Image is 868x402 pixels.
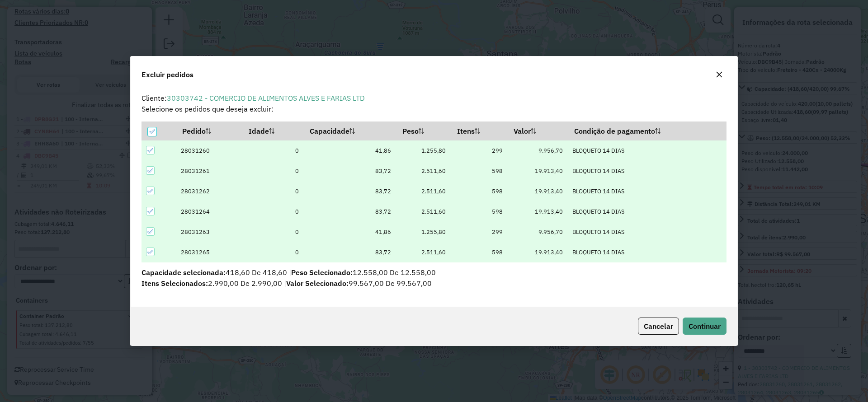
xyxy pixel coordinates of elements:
[568,242,726,262] td: BLOQUETO 14 DIAS
[291,268,353,277] span: Peso Selecionado:
[242,122,303,140] th: Idade
[142,69,193,80] span: Excluir pedidos
[303,181,396,201] td: 83,72
[176,181,242,201] td: 28031262
[242,222,303,242] td: 0
[451,181,508,201] td: 598
[451,201,508,222] td: 598
[142,93,365,103] span: Cliente:
[638,318,679,335] button: Cancelar
[142,279,208,288] span: Itens Selecionados:
[396,222,451,242] td: 1.255,80
[176,201,242,222] td: 28031264
[176,140,242,161] td: 28031260
[176,122,242,140] th: Pedido
[568,201,726,222] td: BLOQUETO 14 DIAS
[508,201,568,222] td: 19.913,40
[167,93,365,103] a: 30303742 - COMERCIO DE ALIMENTOS ALVES E FARIAS LTD
[176,222,242,242] td: 28031263
[176,242,242,262] td: 28031265
[396,161,451,181] td: 2.511,60
[396,201,451,222] td: 2.511,60
[568,122,726,140] th: Condição de pagamento
[303,140,396,161] td: 41,86
[142,103,726,114] p: Selecione os pedidos que deseja excluir:
[451,222,508,242] td: 299
[508,122,568,140] th: Valor
[508,181,568,201] td: 19.913,40
[508,222,568,242] td: 9.956,70
[303,242,396,262] td: 83,72
[396,242,451,262] td: 2.511,60
[142,268,226,277] span: Capacidade selecionada:
[303,161,396,181] td: 83,72
[568,181,726,201] td: BLOQUETO 14 DIAS
[242,242,303,262] td: 0
[568,140,726,161] td: BLOQUETO 14 DIAS
[396,122,451,140] th: Peso
[286,279,349,288] span: Valor Selecionado:
[142,279,286,288] span: 2.990,00 De 2.990,00 |
[508,140,568,161] td: 9.956,70
[508,242,568,262] td: 19.913,40
[176,161,242,181] td: 28031261
[242,181,303,201] td: 0
[396,181,451,201] td: 2.511,60
[451,122,508,140] th: Itens
[242,161,303,181] td: 0
[451,140,508,161] td: 299
[568,161,726,181] td: BLOQUETO 14 DIAS
[689,322,721,331] span: Continuar
[242,140,303,161] td: 0
[242,201,303,222] td: 0
[303,122,396,140] th: Capacidade
[142,278,726,289] p: 99.567,00 De 99.567,00
[644,322,673,331] span: Cancelar
[451,242,508,262] td: 598
[303,222,396,242] td: 41,86
[142,267,726,278] p: 418,60 De 418,60 | 12.558,00 De 12.558,00
[568,222,726,242] td: BLOQUETO 14 DIAS
[683,318,726,335] button: Continuar
[303,201,396,222] td: 83,72
[396,140,451,161] td: 1.255,80
[508,161,568,181] td: 19.913,40
[451,161,508,181] td: 598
